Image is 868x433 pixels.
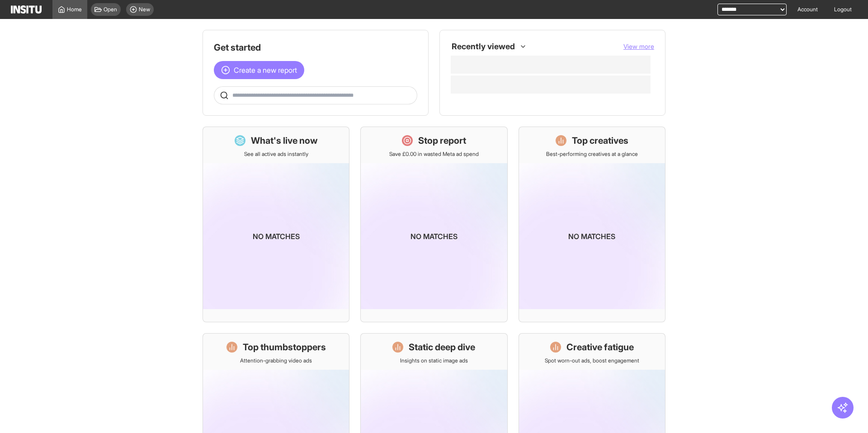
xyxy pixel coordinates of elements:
p: Best-performing creatives at a glance [546,151,638,158]
p: Insights on static image ads [400,357,468,364]
p: Save £0.00 in wasted Meta ad spend [389,151,479,158]
h1: Stop report [418,134,466,147]
h1: What's live now [251,134,318,147]
p: No matches [568,231,615,242]
button: View more [623,42,654,51]
span: Open [104,6,117,13]
p: See all active ads instantly [244,151,308,158]
p: No matches [253,231,300,242]
img: coming-soon-gradient_kfitwp.png [361,163,507,309]
p: No matches [410,231,458,242]
button: Create a new report [214,61,304,79]
span: View more [623,42,654,50]
a: Stop reportSave £0.00 in wasted Meta ad spendNo matches [360,127,507,322]
span: Home [67,6,82,13]
span: Create a new report [234,65,297,75]
img: coming-soon-gradient_kfitwp.png [203,163,349,309]
a: Top creativesBest-performing creatives at a glanceNo matches [519,127,665,322]
img: coming-soon-gradient_kfitwp.png [519,163,665,309]
h1: Static deep dive [409,341,475,353]
h1: Top creatives [572,134,628,147]
h1: Get started [214,41,417,54]
span: New [139,6,150,13]
p: Attention-grabbing video ads [240,357,312,364]
h1: Top thumbstoppers [243,341,326,353]
a: What's live nowSee all active ads instantlyNo matches [203,127,349,322]
img: Logo [11,5,42,14]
